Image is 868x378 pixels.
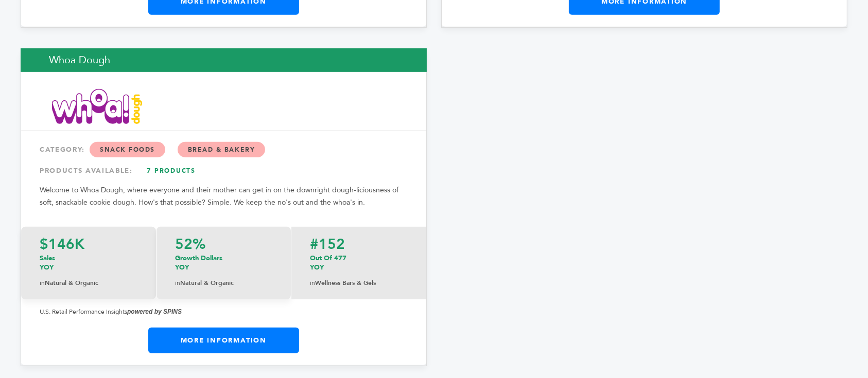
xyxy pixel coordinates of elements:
[175,277,272,289] p: Natural & Organic
[135,161,207,180] a: 7 Products
[40,277,137,289] p: Natural & Organic
[175,263,189,272] span: YOY
[40,263,54,272] span: YOY
[175,279,180,287] span: in
[40,305,408,318] p: U.S. Retail Performance Insights
[175,237,272,251] p: 52%
[49,89,145,124] img: Whoa Dough
[40,184,408,209] p: Welcome to Whoa Dough, where everyone and their mother can get in on the downright dough-liciousn...
[90,142,165,157] span: Snack Foods
[40,279,45,287] span: in
[40,254,137,272] p: Sales
[127,308,182,315] strong: powered by SPINS
[310,237,408,251] p: #152
[310,263,324,272] span: YOY
[310,279,315,287] span: in
[40,140,408,159] div: CATEGORY:
[21,48,427,72] h2: Whoa Dough
[40,161,408,180] div: PRODUCTS AVAILABLE:
[148,328,299,353] a: More Information
[40,237,137,251] p: $146K
[178,142,266,157] span: Bread & Bakery
[310,277,408,289] p: Wellness Bars & Gels
[310,254,408,272] p: Out of 477
[175,254,272,272] p: Growth Dollars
